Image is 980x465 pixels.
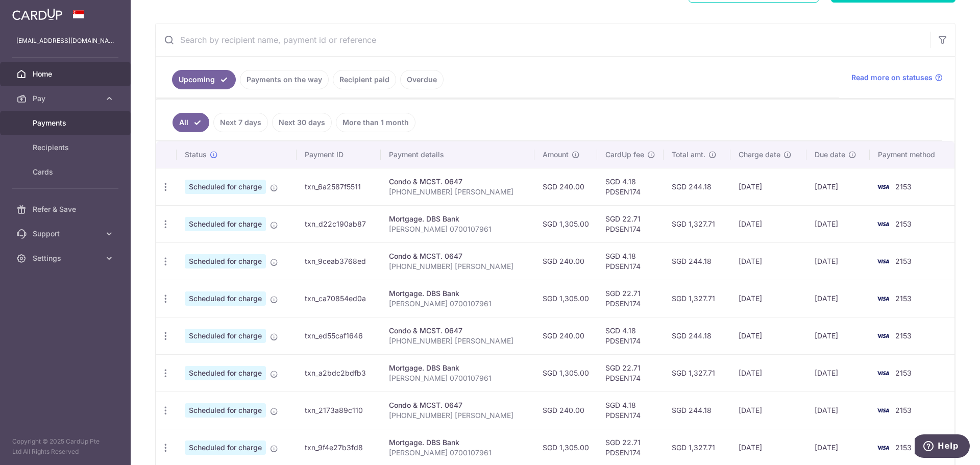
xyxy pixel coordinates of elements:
td: [DATE] [806,242,870,280]
td: SGD 240.00 [534,168,597,205]
th: Payment method [870,141,954,168]
span: Amount [543,150,569,160]
div: Condo & MCST. 0647 [389,251,526,261]
span: 2153 [895,257,912,265]
span: Scheduled for charge [185,403,266,418]
td: [DATE] [806,205,870,242]
td: [DATE] [806,391,870,429]
td: SGD 1,327.71 [664,205,730,242]
td: SGD 4.18 PDSEN174 [597,242,664,280]
span: Recipients [33,142,100,153]
td: SGD 1,327.71 [664,354,730,391]
span: 2153 [895,369,912,377]
th: Payment ID [297,141,381,168]
span: Settings [33,253,100,263]
td: txn_ca70854ed0a [297,280,381,317]
td: [DATE] [730,354,806,391]
span: Scheduled for charge [185,440,266,455]
span: Support [33,229,100,239]
div: Mortgage. DBS Bank [389,288,526,299]
p: [PHONE_NUMBER] [PERSON_NAME] [389,187,526,197]
td: txn_a2bdc2bdfb3 [297,354,381,391]
a: Recipient paid [333,70,396,89]
td: SGD 1,305.00 [534,354,597,391]
td: SGD 1,305.00 [534,205,597,242]
p: [PERSON_NAME] 0700107961 [389,448,526,458]
td: [DATE] [730,280,806,317]
span: 2153 [895,443,912,452]
span: 2153 [895,331,912,340]
span: Scheduled for charge [185,180,266,194]
p: [PHONE_NUMBER] [PERSON_NAME] [389,261,526,272]
span: 2153 [895,219,912,228]
div: Mortgage. DBS Bank [389,437,526,448]
td: [DATE] [730,317,806,354]
span: Scheduled for charge [185,291,266,306]
td: txn_ed55caf1646 [297,317,381,354]
span: Pay [33,93,100,104]
a: Next 30 days [272,113,332,132]
p: [PHONE_NUMBER] [PERSON_NAME] [389,336,526,346]
td: [DATE] [730,205,806,242]
a: Next 7 days [213,113,268,132]
td: SGD 22.71 PDSEN174 [597,205,664,242]
td: SGD 4.18 PDSEN174 [597,317,664,354]
a: Read more on statuses [851,72,943,83]
td: txn_d22c190ab87 [297,205,381,242]
td: SGD 22.71 PDSEN174 [597,280,664,317]
span: 2153 [895,406,912,414]
td: [DATE] [730,168,806,205]
td: [DATE] [806,354,870,391]
span: Home [33,69,100,79]
span: Refer & Save [33,204,100,214]
img: Bank Card [873,181,893,193]
div: Condo & MCST. 0647 [389,400,526,410]
td: [DATE] [806,280,870,317]
a: Overdue [400,70,444,89]
div: Condo & MCST. 0647 [389,177,526,187]
img: Bank Card [873,367,893,379]
div: Condo & MCST. 0647 [389,326,526,336]
img: Bank Card [873,292,893,305]
p: [PHONE_NUMBER] [PERSON_NAME] [389,410,526,421]
td: SGD 240.00 [534,242,597,280]
td: SGD 244.18 [664,242,730,280]
div: Mortgage. DBS Bank [389,363,526,373]
span: Status [185,150,207,160]
img: Bank Card [873,404,893,417]
span: Scheduled for charge [185,329,266,343]
span: Scheduled for charge [185,366,266,380]
img: CardUp [12,8,62,20]
td: SGD 1,327.71 [664,280,730,317]
span: Due date [815,150,845,160]
p: [PERSON_NAME] 0700107961 [389,299,526,309]
img: Bank Card [873,218,893,230]
div: Mortgage. DBS Bank [389,214,526,224]
td: SGD 244.18 [664,317,730,354]
img: Bank Card [873,255,893,267]
span: Scheduled for charge [185,217,266,231]
td: txn_2173a89c110 [297,391,381,429]
span: Cards [33,167,100,177]
span: 2153 [895,182,912,191]
td: txn_9ceab3768ed [297,242,381,280]
td: txn_6a2587f5511 [297,168,381,205]
td: SGD 240.00 [534,391,597,429]
p: [EMAIL_ADDRESS][DOMAIN_NAME] [16,36,114,46]
td: [DATE] [806,317,870,354]
a: All [173,113,209,132]
span: CardUp fee [605,150,644,160]
span: 2153 [895,294,912,303]
p: [PERSON_NAME] 0700107961 [389,373,526,383]
img: Bank Card [873,330,893,342]
iframe: Opens a widget where you can find more information [915,434,970,460]
td: SGD 240.00 [534,317,597,354]
a: Upcoming [172,70,236,89]
p: [PERSON_NAME] 0700107961 [389,224,526,234]
span: Payments [33,118,100,128]
td: SGD 4.18 PDSEN174 [597,168,664,205]
td: SGD 4.18 PDSEN174 [597,391,664,429]
a: More than 1 month [336,113,415,132]
img: Bank Card [873,442,893,454]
